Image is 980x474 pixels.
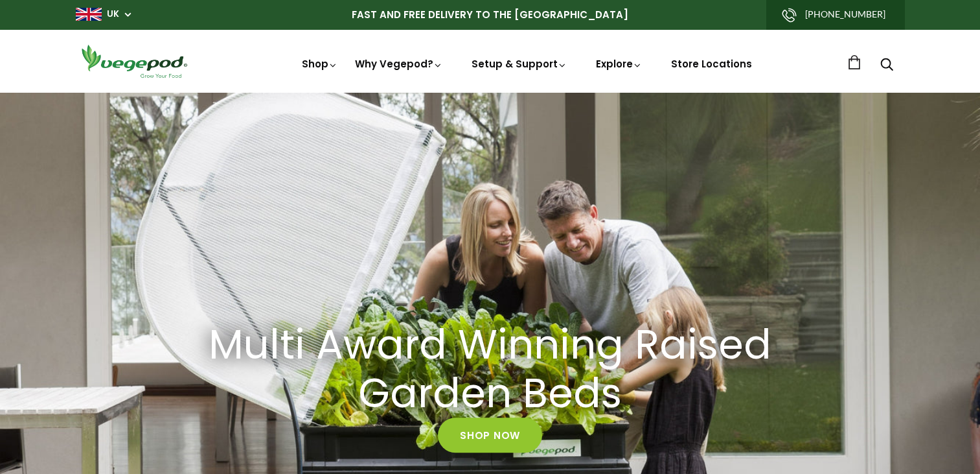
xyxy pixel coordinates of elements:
a: Store Locations [671,57,752,71]
a: Search [880,59,893,73]
h2: Multi Award Winning Raised Garden Beds [199,321,782,418]
img: Vegepod [76,43,192,80]
a: Shop [302,57,338,71]
a: Explore [596,57,643,71]
img: gb_large.png [76,8,102,21]
a: Shop Now [438,418,542,453]
a: Why Vegepod? [355,57,443,71]
a: Multi Award Winning Raised Garden Beds [183,321,798,418]
a: Setup & Support [472,57,567,71]
a: UK [107,8,119,21]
